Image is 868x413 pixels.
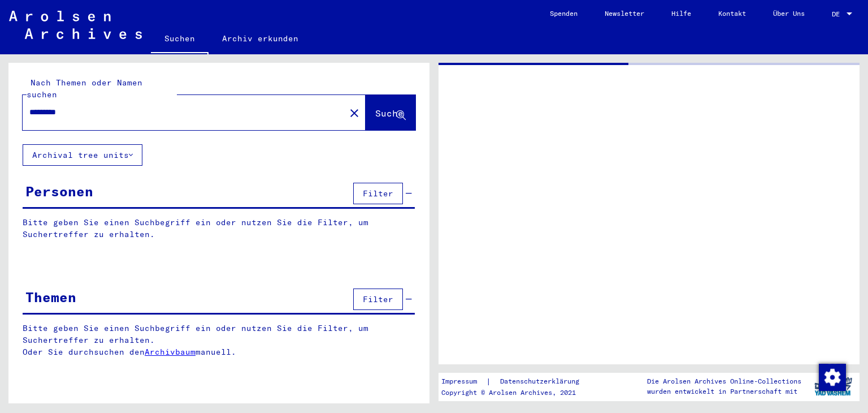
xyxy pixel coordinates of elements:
[25,287,76,307] div: Themen
[348,106,361,120] mat-icon: close
[353,183,403,204] button: Filter
[27,78,142,100] mat-label: Nach Themen oder Namen suchen
[23,322,415,358] p: Bitte geben Sie einen Suchbegriff ein oder nutzen Sie die Filter, um Suchertreffer zu erhalten. O...
[441,376,593,388] div: |
[151,25,209,54] a: Suchen
[832,10,844,18] span: DE
[23,144,142,166] button: Archival tree units
[441,376,486,388] a: Impressum
[375,107,403,119] span: Suche
[353,289,403,310] button: Filter
[818,363,845,390] div: Zustimmung ändern
[441,388,593,398] p: Copyright © Arolsen Archives, 2021
[23,217,415,240] p: Bitte geben Sie einen Suchbegriff ein oder nutzen Sie die Filter, um Suchertreffer zu erhalten.
[363,294,393,304] span: Filter
[647,386,801,397] p: wurden entwickelt in Partnerschaft mit
[366,95,415,130] button: Suche
[25,181,93,201] div: Personen
[209,25,312,52] a: Archiv erkunden
[819,364,846,391] img: Zustimmung ändern
[343,101,366,124] button: Clear
[9,11,142,39] img: Arolsen_neg.svg
[647,376,801,386] p: Die Arolsen Archives Online-Collections
[145,347,196,357] a: Archivbaum
[812,372,854,401] img: yv_logo.png
[491,376,593,388] a: Datenschutzerklärung
[363,188,393,199] span: Filter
